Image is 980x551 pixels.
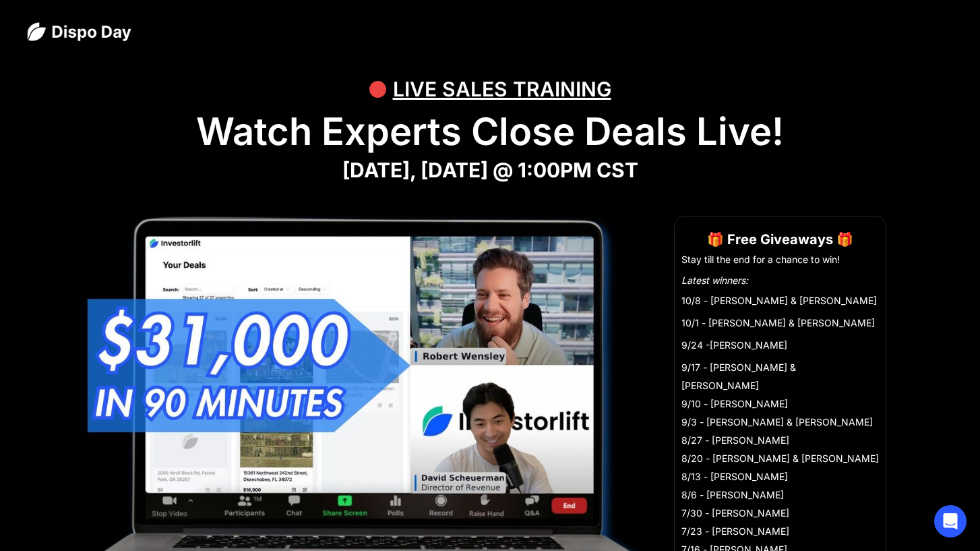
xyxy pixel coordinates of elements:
li: 10/1 - [PERSON_NAME] & [PERSON_NAME] [681,314,879,332]
div: Open Intercom Messenger [934,505,967,538]
li: 10/8 - [PERSON_NAME] & [PERSON_NAME] [681,291,879,310]
h1: Watch Experts Close Deals Live! [27,109,953,154]
li: Stay till the end for a chance to win! [681,253,879,266]
em: Latest winners: [681,274,748,286]
li: 9/24 -[PERSON_NAME] [681,336,879,354]
strong: [DATE], [DATE] @ 1:00PM CST [342,158,638,182]
strong: 🎁 Free Giveaways 🎁 [707,231,853,248]
div: LIVE SALES TRAINING [393,69,611,109]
